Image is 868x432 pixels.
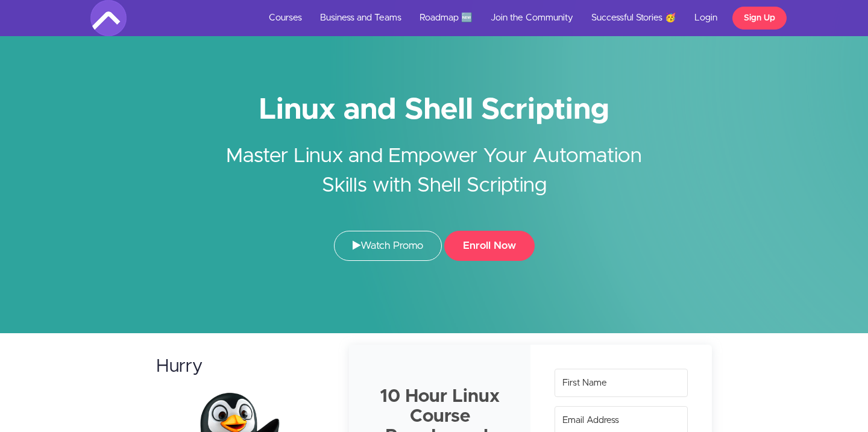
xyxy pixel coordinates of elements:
input: First Name [555,369,688,397]
h2: Hurry [156,357,326,377]
a: Watch Promo [334,231,442,261]
h2: Master Linux and Empower Your Automation Skills with Shell Scripting [208,124,660,201]
h1: Linux and Shell Scripting [90,96,778,124]
button: Enroll Now [444,231,535,261]
a: Sign Up [732,7,787,30]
